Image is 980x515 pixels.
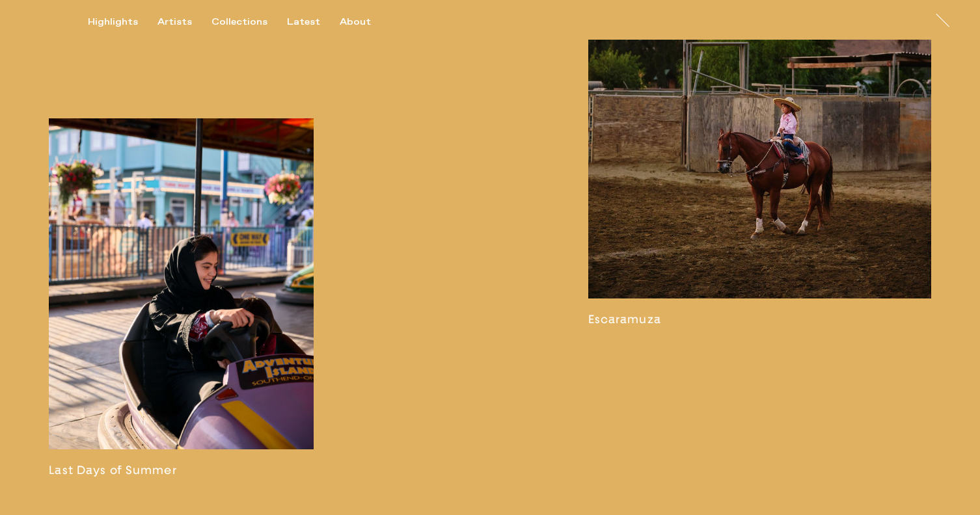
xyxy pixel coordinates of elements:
[340,16,371,28] div: About
[88,16,138,28] div: Highlights
[287,16,320,28] div: Latest
[340,16,390,28] button: About
[287,16,340,28] button: Latest
[211,16,267,28] div: Collections
[88,16,157,28] button: Highlights
[157,16,211,28] button: Artists
[157,16,192,28] div: Artists
[211,16,287,28] button: Collections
